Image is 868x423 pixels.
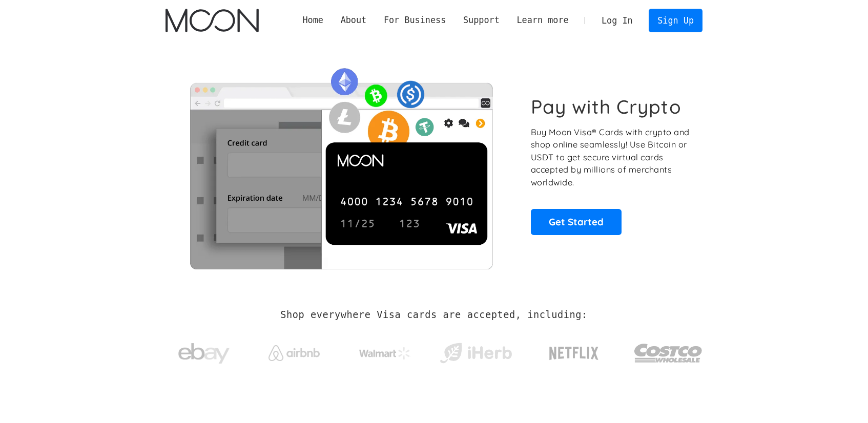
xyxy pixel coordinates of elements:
img: Airbnb [268,345,320,361]
a: Get Started [531,209,622,235]
img: Costco [634,334,702,372]
a: Netflix [528,330,620,371]
a: Airbnb [256,335,333,366]
div: Learn more [516,14,568,27]
div: For Business [384,14,446,27]
a: Home [294,14,332,27]
a: iHerb [438,330,514,372]
img: ebay [178,337,230,370]
div: Support [463,14,500,27]
h2: Shop everywhere Visa cards are accepted, including: [280,309,587,321]
div: About [341,14,367,27]
img: Walmart [359,347,410,359]
p: Buy Moon Visa® Cards with crypto and shop online seamlessly! Use Bitcoin or USDT to get secure vi... [531,126,691,189]
a: Walmart [347,337,423,365]
img: Netflix [548,341,600,366]
a: Log In [593,9,641,32]
img: iHerb [438,340,514,367]
h1: Pay with Crypto [531,95,681,118]
div: Learn more [508,14,577,27]
a: ebay [166,327,242,375]
div: For Business [375,14,454,27]
div: Support [454,14,508,27]
a: home [166,9,258,32]
img: Moon Cards let you spend your crypto anywhere Visa is accepted. [166,61,516,269]
a: Sign Up [649,9,702,32]
img: Moon Logo [166,9,258,32]
a: Costco [634,324,702,377]
div: About [332,14,375,27]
